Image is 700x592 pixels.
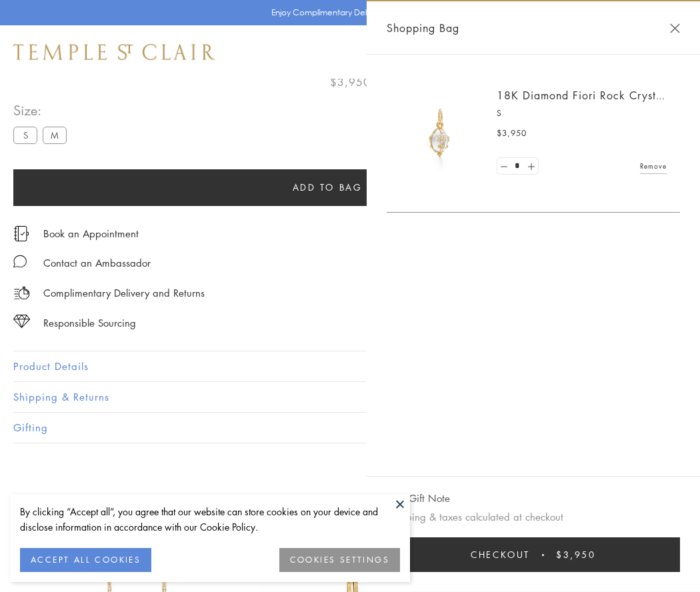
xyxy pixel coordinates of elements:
img: Temple St. Clair [13,44,215,60]
button: Add to bag [13,169,641,206]
button: ACCEPT ALL COOKIES [20,548,151,572]
img: MessageIcon-01_2.svg [13,255,27,268]
p: Enjoy Complimentary Delivery & Returns [271,6,423,19]
p: S [497,107,667,120]
button: Close Shopping Bag [670,23,680,33]
p: Complimentary Delivery and Returns [43,285,205,301]
span: Size: [13,99,72,121]
button: Checkout $3,950 [387,537,680,572]
img: icon_delivery.svg [13,285,30,301]
label: S [13,127,37,143]
div: By clicking “Accept all”, you agree that our website can store cookies on your device and disclos... [20,504,400,535]
div: Responsible Sourcing [43,315,136,331]
span: $3,950 [556,547,596,562]
span: Checkout [471,547,530,562]
span: Shopping Bag [387,19,459,37]
a: Remove [640,159,667,173]
span: Add to bag [293,180,363,195]
a: Book an Appointment [43,226,139,241]
label: M [43,127,67,143]
div: Contact an Ambassador [43,255,151,271]
button: Gifting [13,413,687,443]
img: icon_sourcing.svg [13,315,30,328]
h3: You May Also Like [33,491,667,512]
button: Product Details [13,351,687,381]
button: COOKIES SETTINGS [279,548,400,572]
span: $3,950 [497,127,527,140]
img: icon_appointment.svg [13,226,29,241]
button: Shipping & Returns [13,382,687,412]
span: $3,950 [330,73,371,91]
button: Add Gift Note [387,490,450,507]
img: P51889-E11FIORI [400,93,480,173]
p: Shipping & taxes calculated at checkout [387,509,680,525]
a: Set quantity to 2 [524,158,537,175]
a: Set quantity to 0 [497,158,511,175]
